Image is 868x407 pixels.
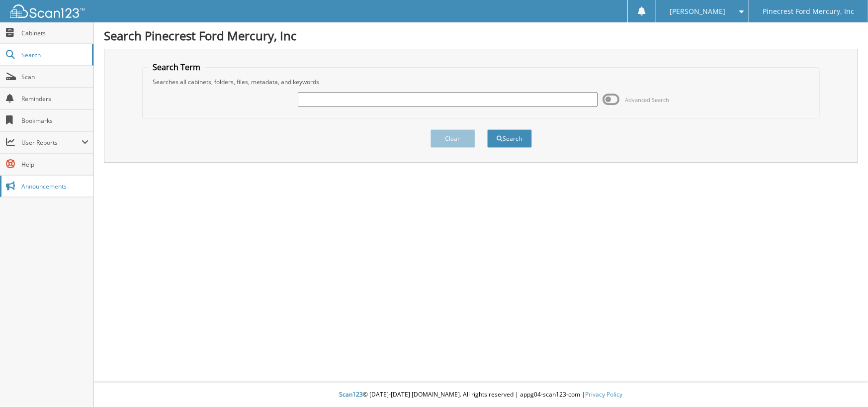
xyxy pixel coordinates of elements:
[431,129,475,148] button: Clear
[10,4,85,18] img: scan123-logo-white.svg
[94,383,868,407] div: © [DATE]-[DATE] [DOMAIN_NAME]. All rights reserved | appg04-scan123-com |
[21,116,88,125] span: Bookmarks
[763,8,855,14] span: Pinecrest Ford Mercury, Inc
[21,95,88,103] span: Reminders
[148,62,205,73] legend: Search Term
[21,182,88,191] span: Announcements
[148,78,814,86] div: Searches all cabinets, folders, files, metadata, and keywords
[104,27,858,44] h1: Search Pinecrest Ford Mercury, Inc
[340,390,363,399] span: Scan123
[487,129,532,148] button: Search
[21,51,87,59] span: Search
[21,160,88,169] span: Help
[21,73,88,81] span: Scan
[21,138,82,147] span: User Reports
[670,8,726,14] span: [PERSON_NAME]
[625,96,669,103] span: Advanced Search
[21,29,88,37] span: Cabinets
[586,390,623,399] a: Privacy Policy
